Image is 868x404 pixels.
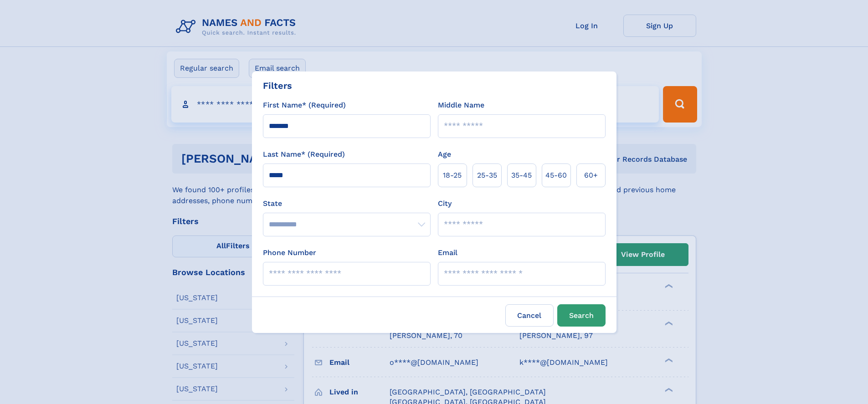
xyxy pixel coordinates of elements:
[263,247,316,258] label: Phone Number
[263,79,292,92] div: Filters
[443,170,462,181] span: 18‑25
[263,198,431,209] label: State
[438,247,457,258] label: Email
[557,304,606,327] button: Search
[263,100,346,111] label: First Name* (Required)
[438,198,452,209] label: City
[477,170,497,181] span: 25‑35
[545,170,567,181] span: 45‑60
[438,149,451,160] label: Age
[263,149,345,160] label: Last Name* (Required)
[505,304,554,327] label: Cancel
[511,170,532,181] span: 35‑45
[438,100,484,111] label: Middle Name
[584,170,598,181] span: 60+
